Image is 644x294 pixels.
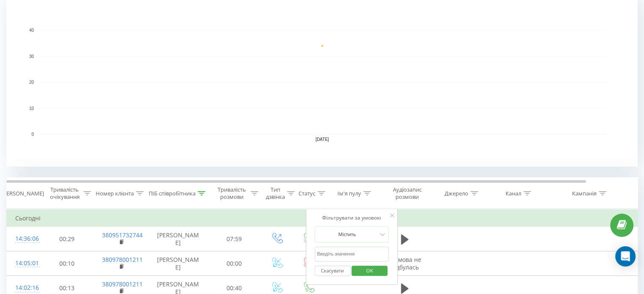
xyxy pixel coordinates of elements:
[358,264,381,277] span: OK
[208,251,261,276] td: 00:00
[29,54,34,59] text: 30
[15,255,32,272] div: 14:05:01
[15,231,32,247] div: 14:36:06
[266,186,285,201] div: Тип дзвінка
[337,190,361,197] div: Ім'я пулу
[388,256,421,271] span: Розмова не відбулась
[315,214,389,222] div: Фільтрувати за умовою
[149,227,208,251] td: [PERSON_NAME]
[29,106,34,111] text: 10
[572,190,597,197] div: Кампанія
[29,80,34,85] text: 20
[615,246,636,267] div: Open Intercom Messenger
[96,190,134,197] div: Номер клієнта
[29,28,34,33] text: 40
[215,186,249,201] div: Тривалість розмови
[149,190,196,197] div: ПІБ співробітника
[315,137,329,142] text: [DATE]
[208,227,261,251] td: 07:59
[352,266,388,276] button: OK
[41,251,94,276] td: 00:10
[102,280,143,288] a: 380978001211
[506,190,521,197] div: Канал
[102,256,143,264] a: 380978001211
[387,186,428,201] div: Аудіозапис розмови
[149,251,208,276] td: [PERSON_NAME]
[41,227,94,251] td: 00:29
[31,132,34,137] text: 0
[445,190,468,197] div: Джерело
[102,231,143,239] a: 380951732744
[315,247,389,261] input: Введіть значення
[1,190,44,197] div: [PERSON_NAME]
[299,190,315,197] div: Статус
[48,186,81,201] div: Тривалість очікування
[315,266,351,276] button: Скасувати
